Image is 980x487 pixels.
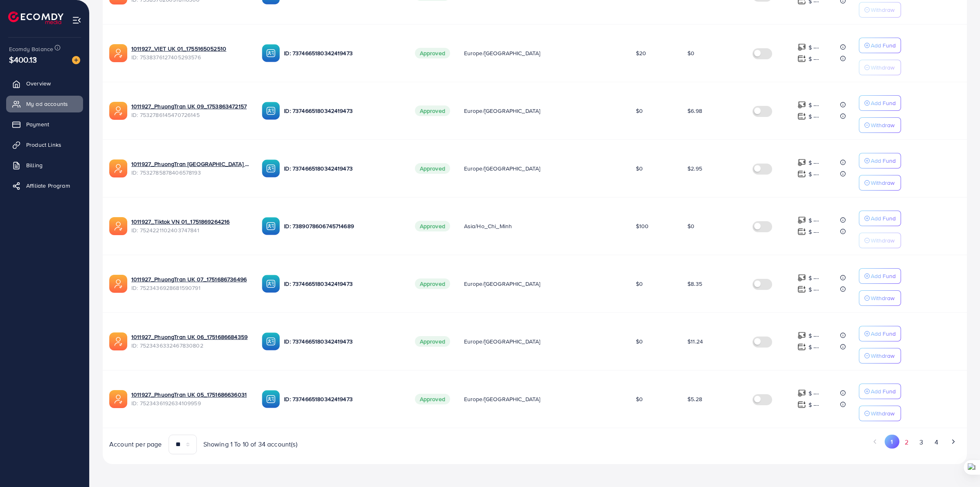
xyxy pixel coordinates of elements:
p: Withdraw [871,236,894,245]
a: 1011927_VIET UK 01_1755165052510 [131,45,249,53]
img: ic-ads-acc.e4c84228.svg [109,102,127,120]
img: top-up amount [798,343,806,351]
img: ic-ads-acc.e4c84228.svg [109,44,127,62]
p: $ --- [809,215,819,225]
div: <span class='underline'>1011927_PhuongTran UK 07_1751686736496</span></br>7523436928681590791 [131,275,249,292]
span: Approved [415,163,450,174]
span: Approved [415,105,450,116]
img: ic-ads-acc.e4c84228.svg [109,332,127,350]
span: $0 [687,222,694,230]
img: ic-ba-acc.ded83a64.svg [262,159,280,177]
a: 1011927_PhuongTran UK 06_1751686684359 [131,333,249,341]
span: $20 [636,49,646,57]
img: ic-ads-acc.e4c84228.svg [109,159,127,177]
img: ic-ads-acc.e4c84228.svg [109,217,127,235]
p: ID: 7374665180342419473 [284,279,401,289]
a: Payment [6,116,83,132]
p: $ --- [809,43,819,52]
span: $6.98 [687,107,702,115]
ul: Pagination [541,435,960,450]
img: top-up amount [798,101,806,109]
span: Approved [415,221,450,231]
span: ID: 7523436928681590791 [131,284,249,292]
button: Withdraw [859,117,901,133]
span: $8.35 [687,280,702,288]
p: Add Fund [871,40,896,50]
img: top-up amount [798,274,806,282]
img: top-up amount [798,285,806,294]
a: Billing [6,157,83,173]
p: Withdraw [871,63,894,72]
a: 1011927_PhuongTran UK 05_1751686636031 [131,390,249,399]
span: $0 [636,164,643,173]
span: $5.28 [687,395,702,403]
p: Add Fund [871,329,896,339]
img: ic-ba-acc.ded83a64.svg [262,390,280,408]
img: top-up amount [798,43,806,52]
p: Withdraw [871,5,894,15]
a: logo [8,11,63,24]
span: Europe/[GEOGRAPHIC_DATA] [464,107,541,115]
img: top-up amount [798,227,806,236]
div: <span class='underline'>1011927_Tiktok VN 01_1751869264216</span></br>7524221102403747841 [131,218,249,234]
img: top-up amount [798,331,806,340]
p: $ --- [809,158,819,168]
span: $0 [636,337,643,346]
span: Account per page [109,440,162,449]
span: $0 [687,49,694,57]
span: Billing [26,161,43,169]
span: Overview [26,79,51,88]
a: Affiliate Program [6,177,83,194]
p: ID: 7374665180342419473 [284,164,401,173]
span: Approved [415,48,450,58]
span: $0 [636,107,643,115]
button: Withdraw [859,290,901,306]
img: image [72,56,80,64]
div: <span class='underline'>1011927_VIET UK 01_1755165052510</span></br>7538376127405293576 [131,45,249,61]
p: Withdraw [871,178,894,188]
img: ic-ba-acc.ded83a64.svg [262,102,280,120]
span: Payment [26,120,49,128]
img: ic-ads-acc.e4c84228.svg [109,275,127,293]
a: 1011927_Tiktok VN 01_1751869264216 [131,218,249,226]
span: Affiliate Program [26,182,70,190]
p: ID: 7374665180342419473 [284,48,401,58]
span: ID: 7532785878406578193 [131,168,249,177]
span: $100 [636,222,649,230]
p: $ --- [809,273,819,283]
p: ID: 7389078606745714689 [284,221,401,231]
button: Go to page 1 [885,435,899,449]
p: $ --- [809,100,819,110]
span: Asia/Ho_Chi_Minh [464,222,512,230]
p: $ --- [809,227,819,237]
p: $ --- [809,169,819,179]
p: Withdraw [871,120,894,130]
span: Approved [415,278,450,289]
span: Europe/[GEOGRAPHIC_DATA] [464,164,541,173]
button: Go to next page [946,435,960,449]
p: Add Fund [871,386,896,396]
a: Product Links [6,137,83,153]
button: Go to page 2 [899,435,914,450]
a: 1011927_PhuongTran [GEOGRAPHIC_DATA] 08_1753863400059 [131,160,249,168]
p: $ --- [809,331,819,341]
img: top-up amount [798,158,806,167]
button: Go to page 3 [914,435,929,450]
img: ic-ba-acc.ded83a64.svg [262,217,280,235]
div: <span class='underline'>1011927_PhuongTran UK 09_1753863472157</span></br>7532786145470726145 [131,102,249,119]
span: ID: 7532786145470726145 [131,111,249,119]
span: ID: 7523436192634109959 [131,399,249,407]
button: Add Fund [859,384,901,399]
img: top-up amount [798,112,806,121]
img: top-up amount [798,54,806,63]
p: ID: 7374665180342419473 [284,337,401,346]
button: Add Fund [859,153,901,168]
img: top-up amount [798,400,806,409]
p: $ --- [809,285,819,294]
button: Add Fund [859,38,901,53]
p: Add Fund [871,271,896,281]
button: Add Fund [859,268,901,284]
span: Europe/[GEOGRAPHIC_DATA] [464,280,541,288]
button: Add Fund [859,326,901,341]
p: ID: 7374665180342419473 [284,394,401,404]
